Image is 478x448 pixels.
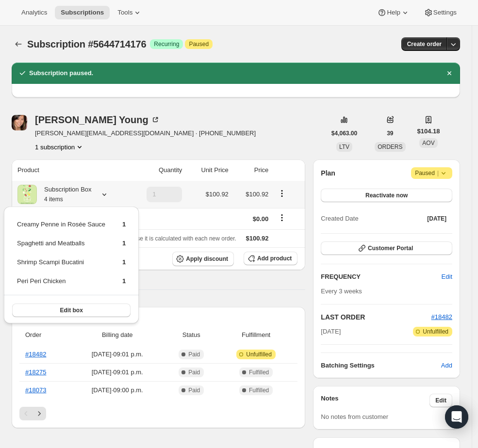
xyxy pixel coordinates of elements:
[436,269,458,285] button: Edit
[19,407,297,420] nav: Pagination
[368,244,413,252] span: Customer Portal
[188,386,200,394] span: Paid
[35,115,160,125] div: [PERSON_NAME] Young
[422,140,434,146] span: AOV
[60,306,83,314] span: Edit box
[418,6,462,19] button: Settings
[35,128,256,138] span: [PERSON_NAME][EMAIL_ADDRESS][DOMAIN_NAME] · [PHONE_NUMBER]
[401,37,447,51] button: Create order
[19,315,297,324] h2: Payment attempts
[122,240,126,247] span: 1
[16,257,106,275] td: Shrimp Scampi Bucatini
[249,386,269,394] span: Fulfilled
[435,397,446,404] span: Edit
[55,6,110,19] button: Subscriptions
[431,312,452,322] button: #18482
[189,40,209,48] span: Paused
[16,6,53,19] button: Analytics
[12,304,131,317] button: Edit box
[12,115,27,130] span: Sally Young
[246,235,269,242] span: $100.92
[417,127,440,136] span: $104.18
[168,330,214,340] span: Status
[387,129,393,137] span: 39
[321,189,452,202] button: Reactivate now
[16,238,106,256] td: Spaghetti and Meatballs
[29,68,93,78] h2: Subscription paused.
[253,215,269,223] span: $0.00
[415,168,448,178] span: Paused
[12,160,127,181] th: Product
[220,330,292,340] span: Fulfillment
[231,160,271,181] th: Price
[407,40,442,48] span: Create order
[321,168,335,178] h2: Plan
[206,191,229,198] span: $100.92
[122,258,126,266] span: 1
[274,188,290,199] button: Product actions
[188,351,200,358] span: Paid
[249,368,269,376] span: Fulfilled
[16,219,106,237] td: Creamy Penne in Rosée Sauce
[35,142,84,152] button: Product actions
[25,386,46,394] a: #18073
[445,405,468,429] div: Open Intercom Messenger
[117,9,132,16] span: Tools
[127,160,185,181] th: Quantity
[442,272,452,282] span: Edit
[244,252,297,265] button: Add product
[72,385,163,395] span: [DATE] · 09:00 p.m.
[435,358,458,373] button: Add
[61,9,104,16] span: Subscriptions
[257,255,292,262] span: Add product
[33,407,46,420] button: Next
[339,144,349,150] span: LTV
[429,394,452,407] button: Edit
[172,252,234,266] button: Apply discount
[433,9,457,16] span: Settings
[154,40,179,48] span: Recurring
[21,9,47,16] span: Analytics
[72,330,163,340] span: Billing date
[365,192,408,199] span: Reactivate now
[437,169,439,177] span: |
[37,185,92,204] div: Subscription Box
[321,241,452,255] button: Customer Portal
[321,312,431,322] h2: LAST ORDER
[25,368,46,376] a: #18275
[321,361,441,370] h6: Batching Settings
[427,215,446,223] span: [DATE]
[185,160,231,181] th: Unit Price
[188,368,200,376] span: Paid
[381,127,399,140] button: 39
[443,66,456,80] button: Dismiss notification
[321,394,429,407] h3: Notes
[246,191,268,198] span: $100.92
[112,6,148,19] button: Tools
[274,212,290,223] button: Shipping actions
[72,368,163,377] span: [DATE] · 09:01 p.m.
[246,351,272,358] span: Unfulfilled
[122,221,126,228] span: 1
[72,350,163,359] span: [DATE] · 09:01 p.m.
[321,413,388,420] span: No notes from customer
[423,328,448,336] span: Unfulfilled
[441,361,452,370] span: Add
[387,9,400,16] span: Help
[44,196,63,203] small: 4 items
[421,212,452,225] button: [DATE]
[321,272,441,282] h2: FREQUENCY
[186,255,228,263] span: Apply discount
[17,185,37,204] img: product img
[321,214,358,224] span: Created Date
[321,327,341,336] span: [DATE]
[25,351,46,358] a: #18482
[331,129,357,137] span: $4,063.00
[371,6,415,19] button: Help
[326,127,363,140] button: $4,063.00
[321,288,362,295] span: Every 3 weeks
[378,144,402,150] span: ORDERS
[431,313,452,320] a: #18482
[27,39,146,49] span: Subscription #5644714176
